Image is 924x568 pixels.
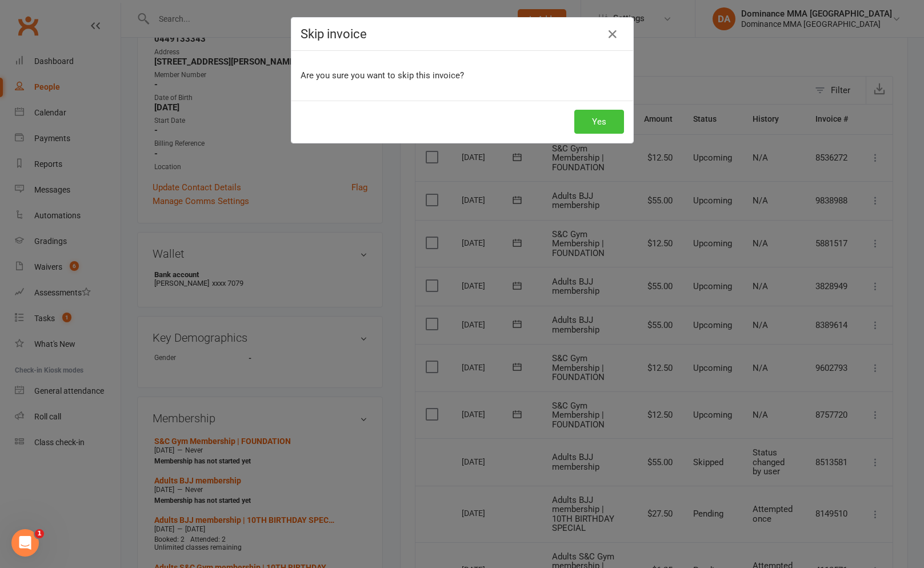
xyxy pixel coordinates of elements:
[603,25,622,43] button: Close
[301,70,464,81] span: Are you sure you want to skip this invoice?
[574,110,624,134] button: Yes
[35,529,44,538] span: 1
[11,529,39,557] iframe: Intercom live chat
[301,27,624,41] h4: Skip invoice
